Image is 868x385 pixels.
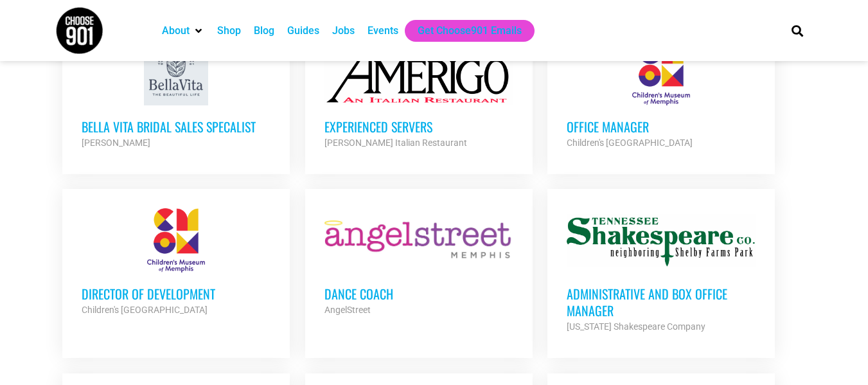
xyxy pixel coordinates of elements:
[305,22,533,170] a: Experienced Servers [PERSON_NAME] Italian Restaurant
[547,22,775,170] a: Office Manager Children's [GEOGRAPHIC_DATA]
[567,321,705,332] strong: [US_STATE] Shakespeare Company
[567,118,756,135] h3: Office Manager
[287,23,319,39] a: Guides
[332,23,355,39] a: Jobs
[324,138,467,148] strong: [PERSON_NAME] Italian Restaurant
[786,20,808,41] div: Search
[254,23,274,39] a: Blog
[82,118,270,135] h3: Bella Vita Bridal Sales Specalist
[324,305,371,315] strong: AngelStreet
[82,138,150,148] strong: [PERSON_NAME]
[155,20,770,42] nav: Main nav
[547,189,775,354] a: Administrative and Box Office Manager [US_STATE] Shakespeare Company
[567,285,756,319] h3: Administrative and Box Office Manager
[324,285,513,302] h3: Dance Coach
[324,118,513,135] h3: Experienced Servers
[62,189,290,337] a: Director of Development Children's [GEOGRAPHIC_DATA]
[82,285,270,302] h3: Director of Development
[62,22,290,170] a: Bella Vita Bridal Sales Specalist [PERSON_NAME]
[155,20,211,42] div: About
[418,23,522,39] a: Get Choose901 Emails
[82,305,208,315] strong: Children's [GEOGRAPHIC_DATA]
[567,138,693,148] strong: Children's [GEOGRAPHIC_DATA]
[217,23,241,39] a: Shop
[162,23,190,39] a: About
[368,23,398,39] a: Events
[305,189,533,337] a: Dance Coach AngelStreet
